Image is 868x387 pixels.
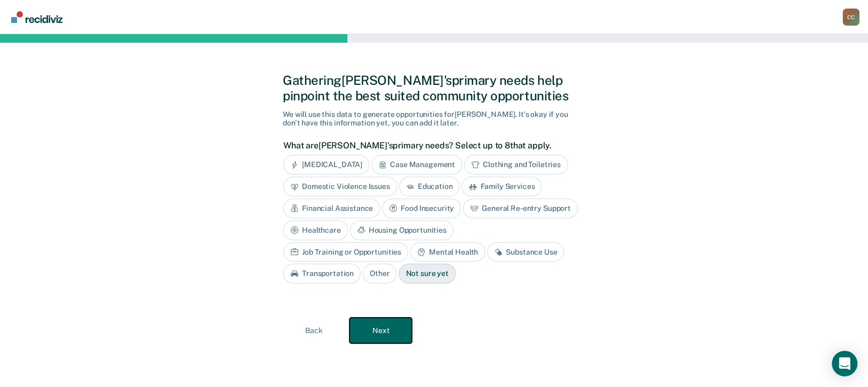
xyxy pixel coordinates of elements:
div: Case Management [371,155,462,175]
div: Open Intercom Messenger [832,351,857,376]
div: Financial Assistance [283,199,380,218]
div: Other [363,264,396,283]
div: Not sure yet [399,264,455,283]
div: [MEDICAL_DATA] [283,155,369,175]
div: General Re-entry Support [463,199,578,218]
img: Recidiviz [11,11,62,23]
label: What are [PERSON_NAME]'s primary needs? Select up to 8 that apply. [283,140,579,151]
div: Domestic Violence Issues [283,177,397,196]
div: We will use this data to generate opportunities for [PERSON_NAME] . It's okay if you don't have t... [283,110,585,128]
div: Family Services [461,177,541,196]
div: Food Insecurity [382,199,461,218]
div: Mental Health [410,242,485,262]
button: Next [349,318,412,343]
div: Housing Opportunities [350,220,453,240]
div: Substance Use [487,242,564,262]
div: Education [399,177,460,196]
div: Clothing and Toiletries [464,155,568,175]
div: Transportation [283,264,361,283]
button: Profile dropdown button [842,9,859,26]
div: Healthcare [283,220,348,240]
button: Back [283,318,345,343]
div: C C [842,9,859,26]
div: Job Training or Opportunities [283,242,408,262]
div: Gathering [PERSON_NAME]'s primary needs help pinpoint the best suited community opportunities [283,73,585,104]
